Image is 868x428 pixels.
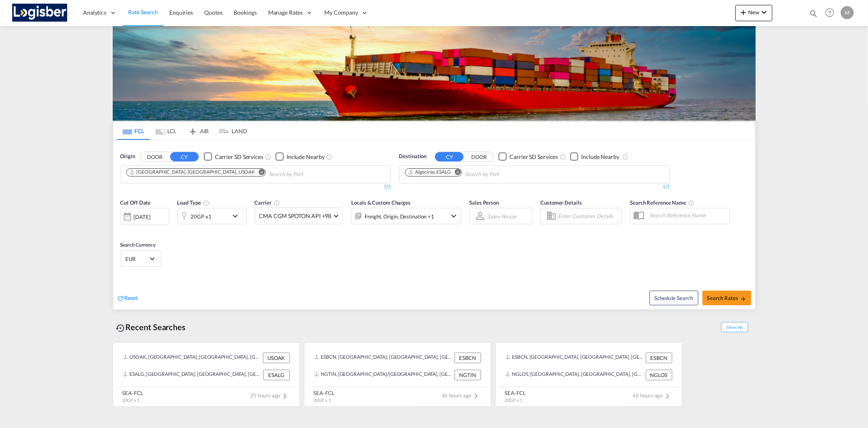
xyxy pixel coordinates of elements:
[702,291,751,305] button: Search Ratesicon-arrow-right
[469,199,499,206] span: Sales Person
[455,370,481,380] div: NGTIN
[326,154,333,160] md-icon: Unchecked: Ignores neighbouring ports when fetching rates.Checked : Includes neighbouring ports w...
[622,154,629,160] md-icon: Unchecked: Ignores neighbouring ports when fetching rates.Checked : Includes neighbouring ports w...
[140,152,169,161] button: DOOR
[759,7,769,17] md-icon: icon-chevron-down
[234,9,257,16] span: Bookings
[117,294,138,303] div: icon-refreshReset
[505,397,522,403] span: 20GP x 1
[630,199,695,206] span: Search Reference Name
[558,210,619,222] input: Enter Customer Details
[170,152,199,161] button: CY
[120,242,156,248] span: Search Currency
[314,397,331,403] span: 20GP x 1
[122,397,140,403] span: 20GP x 1
[509,153,558,161] div: Carrier SD Services
[435,152,464,161] button: CY
[688,200,695,206] md-icon: Your search will be saved by the below given name
[275,152,325,161] md-checkbox: Checkbox No Ink
[125,253,157,265] md-select: Select Currency: € EUREuro
[123,370,261,380] div: ESALG, Algeciras, Spain, Southern Europe, Europe
[120,199,151,206] span: Cut Off Date
[646,370,672,380] div: NGLOS
[250,392,290,399] span: 25 hours ago
[273,200,280,206] md-icon: The selected Trucker/Carrierwill be displayed in the rate results If the rates are from another f...
[113,26,756,121] img: LCL+%26+FCL+BACKGROUND.png
[113,342,300,407] recent-search-card: USOAK, [GEOGRAPHIC_DATA], [GEOGRAPHIC_DATA], [GEOGRAPHIC_DATA], [GEOGRAPHIC_DATA], [GEOGRAPHIC_DA...
[314,370,453,380] div: NGTIN, Tincan/Lagos, Nigeria, Western Africa, Africa
[449,169,461,177] button: Remove
[304,342,491,407] recent-search-card: ESBCN, [GEOGRAPHIC_DATA], [GEOGRAPHIC_DATA], [GEOGRAPHIC_DATA], [GEOGRAPHIC_DATA] ESBCNNGTIN, [GE...
[263,353,290,363] div: USOAK
[255,199,280,206] span: Carrier
[204,152,263,161] md-checkbox: Checkbox No Ink
[129,169,255,176] div: Oakland, CA, USOAK
[128,9,158,15] span: Rate Search
[505,353,644,363] div: ESBCN, Barcelona, Spain, Southern Europe, Europe
[126,255,149,263] span: EUR
[735,5,772,21] button: icon-plus 400-fgNewicon-chevron-down
[455,353,481,363] div: ESBCN
[117,122,150,140] md-tab-item: FCL
[125,294,138,301] span: Reset
[120,224,127,235] md-datepicker: Select
[116,323,126,333] md-icon: icon-backup-restore
[253,169,265,177] button: Remove
[740,296,746,302] md-icon: icon-arrow-right
[177,199,210,206] span: Load Type
[408,169,451,176] div: Algeciras, ESALG
[259,212,332,220] span: CMA CGM SPOTON API +98
[120,183,391,190] div: 1/3
[841,6,854,19] div: M
[570,152,619,161] md-checkbox: Checkbox No Ink
[177,208,247,224] div: 20GP x1icon-chevron-down
[505,370,644,380] div: NGLOS, Lagos, Nigeria, Western Africa, Africa
[215,122,247,140] md-tab-item: LAND
[645,209,729,221] input: Search Reference Name
[134,213,151,221] div: [DATE]
[120,208,169,225] div: [DATE]
[465,152,493,161] button: DOOR
[286,153,325,161] div: Include Nearby
[809,9,818,18] md-icon: icon-magnify
[263,370,290,380] div: ESALG
[204,9,222,16] span: Quotes
[188,126,198,132] md-icon: icon-airplane
[280,391,290,401] md-icon: icon-chevron-right
[268,9,303,17] span: Manage Rates
[449,211,459,221] md-icon: icon-chevron-down
[122,389,143,397] div: SEA-FCL
[487,210,518,222] md-select: Sales Person
[707,295,746,301] span: Search Rates
[230,211,244,221] md-icon: icon-chevron-down
[113,318,189,336] div: Recent Searches
[215,153,263,161] div: Carrier SD Services
[117,295,125,302] md-icon: icon-refresh
[120,152,135,161] span: Origin
[351,199,411,206] span: Locals & Custom Charges
[150,122,182,140] md-tab-item: LCL
[182,122,215,140] md-tab-item: AIR
[663,391,673,401] md-icon: icon-chevron-right
[823,6,837,20] span: Help
[351,208,461,224] div: Freight Origin Destination Factory Stuffingicon-chevron-down
[809,9,818,21] div: icon-magnify
[442,392,481,399] span: 46 hours ago
[540,199,582,206] span: Customer Details
[739,9,769,15] span: New
[83,9,106,17] span: Analytics
[203,200,210,206] md-icon: icon-information-outline
[498,152,558,161] md-checkbox: Checkbox No Ink
[365,211,434,222] div: Freight Origin Destination Factory Stuffing
[117,122,247,140] md-pagination-wrapper: Use the left and right arrow keys to navigate between tabs
[408,169,453,176] div: Press delete to remove this chip.
[649,291,698,305] button: Note: By default Schedule search will only considerorigin ports, destination ports and cut off da...
[265,154,271,160] md-icon: Unchecked: Search for CY (Container Yard) services for all selected carriers.Checked : Search for...
[12,4,67,22] img: d7a75e507efd11eebffa5922d020a472.png
[646,353,672,363] div: ESBCN
[129,169,257,176] div: Press delete to remove this chip.
[581,153,619,161] div: Include Nearby
[125,166,350,181] md-chips-wrap: Chips container. Use arrow keys to select chips.
[465,168,542,181] input: Chips input.
[505,389,526,397] div: SEA-FCL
